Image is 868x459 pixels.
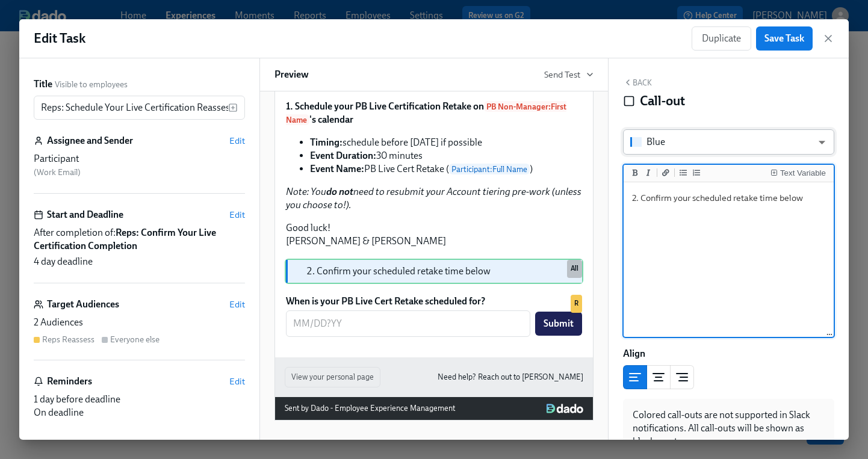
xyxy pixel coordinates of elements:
div: When is your PB Live Cert Retake scheduled for?SubmitR [285,294,583,338]
div: Start and DeadlineEditAfter completion of:Reps: Confirm Your Live Certification Completion4 day d... [34,208,245,283]
span: View your personal page [291,371,374,383]
button: Duplicate [692,26,751,51]
div: On deadline [34,406,245,419]
label: Align [623,347,645,360]
button: left aligned [623,365,647,389]
h6: Preview [274,68,309,81]
a: Need help? Reach out to [PERSON_NAME] [438,371,583,384]
div: Target AudiencesEdit2 AudiencesReps ReassessEveryone else [34,298,245,360]
button: Back [623,78,652,87]
img: Dado [547,404,583,413]
button: Insert Text Variable [768,167,828,179]
div: RemindersEdit1 day before deadlineOn deadline [34,375,245,419]
svg: Insert text variable [228,103,238,112]
button: Edit [229,298,245,310]
div: Confirm your scheduled retake time below All [285,259,583,284]
button: Add unordered list [677,167,689,179]
textarea: 2. Confirm your scheduled retake time below [626,185,831,336]
button: right aligned [670,365,694,389]
div: 2 Audiences [34,316,245,329]
button: View your personal page [285,367,380,387]
button: Add ordered list [690,167,702,179]
span: Save Task [764,32,804,45]
div: Assignee and SenderEditParticipant (Work Email) [34,134,245,194]
svg: Right [675,370,689,384]
strong: Reps: Confirm Your Live Certification Completion [34,227,216,251]
button: Edit [229,135,245,147]
button: center aligned [646,365,671,389]
div: Participant [34,152,245,165]
div: Blue [646,135,665,149]
h1: Edit Task [34,29,85,48]
div: Everyone else [110,334,160,345]
svg: Center [651,370,666,384]
button: Add a link [660,167,672,179]
span: ( Work Email ) [34,167,81,177]
div: text alignment [623,365,694,389]
h4: Call-out [640,92,685,110]
div: Reps Reassess [42,334,95,345]
button: Edit [229,209,245,221]
h6: Target Audiences [47,298,119,311]
span: 4 day deadline [34,255,93,268]
button: Save Task [756,26,813,51]
label: Title [34,78,52,91]
button: Send Test [544,69,594,81]
span: After completion of: [34,226,245,253]
div: Used by Reps Reassess audience [571,295,582,313]
div: 1 day before deadline [34,393,245,406]
span: Duplicate [702,32,741,45]
h6: Start and Deadline [47,208,123,221]
button: Edit [229,375,245,387]
div: Used by all audiences [567,260,582,278]
svg: Left [628,370,642,384]
button: Add bold text [629,167,641,179]
h6: Assignee and Sender [47,134,133,147]
div: Blue [623,129,834,155]
h6: Reminders [47,375,92,388]
div: Text Variable [780,169,826,177]
span: Visible to employees [55,79,128,90]
div: Colored call-outs are not supported in Slack notifications. All call-outs will be shown as block-... [623,399,834,458]
button: Add italic text [642,167,654,179]
div: Sent by Dado - Employee Experience Management [285,402,455,415]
